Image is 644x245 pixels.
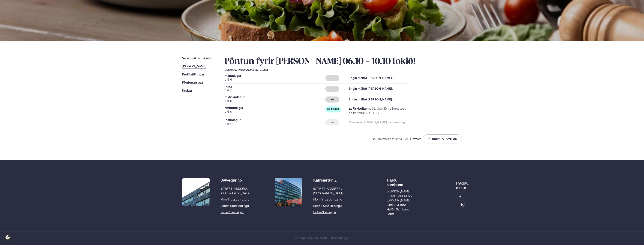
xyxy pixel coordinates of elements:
span: fimmtudagur [225,106,325,109]
div: Katrínartún 4 [313,178,343,182]
button: Breyta Pöntun [423,134,462,143]
a: [PERSON_NAME][EMAIL_ADDRESS][DOMAIN_NAME] [387,189,412,203]
span: Í dag [225,85,325,88]
span: Pöntunarsaga [182,81,203,84]
a: image alt [459,201,467,209]
a: image alt [456,192,464,200]
a: Studio Mango [329,236,349,240]
p: Sími: 784 1010 [387,203,412,207]
strong: Mun ekki [PERSON_NAME] þennan dag [349,121,405,124]
a: Útskrá [182,89,192,93]
div: Mon-Fri: 11:00 - 13:30 [313,197,343,202]
div: Mon-Fri: 11:00 - 13:30 [220,197,250,202]
span: Þú uppfærðir pöntunina [DATE] 8:57 am [373,137,421,140]
a: Cookie settings [4,234,11,241]
strong: 1x Fiskbollur [349,107,367,110]
span: okt. 9 [225,109,325,114]
div: Dalvegur 30 [220,178,250,182]
span: föstudagur [225,119,325,122]
div: [STREET_ADDRESS], [GEOGRAPHIC_DATA] [220,187,250,196]
img: image alt [461,203,465,207]
strong: Engin máltíð [PERSON_NAME]. [349,76,393,80]
strong: Engin máltíð [PERSON_NAME]. [349,87,393,90]
span: --- [331,77,334,80]
a: Fá leiðbeiningar [313,210,336,215]
a: Hafðu samband form [387,207,412,216]
strong: Engin máltíð [PERSON_NAME]. [349,98,393,101]
img: image alt [182,178,210,206]
span: Fiskur [331,108,339,111]
span: okt. 8 [225,99,325,103]
span: [PERSON_NAME] [182,65,206,68]
a: Fá leiðbeiningar [220,210,244,215]
a: Næstu viku matseðill [182,56,214,61]
a: Skoða staðsetningu [313,204,342,208]
span: © 2025 [PERSON_NAME] [295,236,349,240]
img: fish.svg [327,108,330,111]
span: --- [331,121,334,124]
h2: Pöntun fyrir [PERSON_NAME] 06.10 - 10.10 lokið! [225,56,462,67]
img: image alt [458,194,462,199]
div: [STREET_ADDRESS], [GEOGRAPHIC_DATA] [313,187,343,196]
span: Hafðu samband [387,175,403,187]
span: (D ) Mjólkurvörur , [235,68,255,71]
a: Pöntunarsaga [182,81,203,85]
div: Fylgdu okkur [456,178,469,190]
span: --- [331,98,334,101]
a: Skoða staðsetningu [220,204,249,208]
span: miðvikudagur [225,96,325,99]
span: --- [331,87,334,90]
span: okt. 10 [225,122,325,126]
span: mánudagur [225,74,325,77]
a: Prófílstillingar [182,72,204,77]
p: með lauksmjöri, sítrónusósu og kartöflumús (D ) (G ) [349,106,408,115]
span: Útskrá [182,89,192,92]
span: okt. 6 [225,77,325,82]
a: [PERSON_NAME] [182,64,206,69]
span: Næstu viku matseðill [182,57,214,60]
span: okt. 7 [225,88,325,93]
img: image alt [275,178,302,206]
span: (G ) Glúten [255,68,268,71]
div: Ofnæmi: [225,68,462,71]
span: Prófílstillingar [182,73,204,76]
